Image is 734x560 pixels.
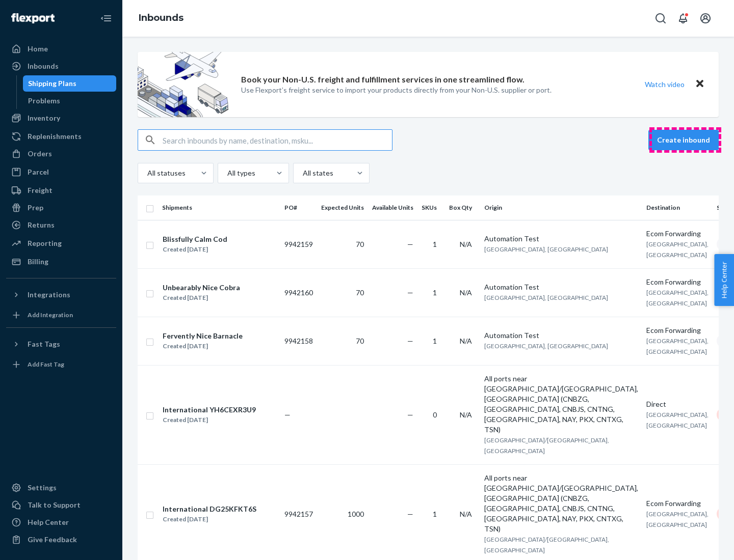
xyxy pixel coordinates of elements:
[646,289,709,307] span: [GEOGRAPHIC_DATA], [GEOGRAPHIC_DATA]
[241,85,552,95] p: Use Flexport’s freight service to import your products directly from your Non-U.S. supplier or port.
[407,288,413,297] span: —
[28,220,55,230] div: Returns
[28,360,64,369] div: Add Fast Tag
[28,500,81,510] div: Talk to Support
[163,283,240,293] div: Unbearably Nice Cobra
[646,337,709,355] span: [GEOGRAPHIC_DATA], [GEOGRAPHIC_DATA]
[433,410,437,419] span: 0
[646,325,709,335] div: Ecom Forwarding
[407,510,413,518] span: —
[28,483,57,493] div: Settings
[163,514,256,524] div: Created [DATE]
[638,77,691,92] button: Watch video
[28,167,49,177] div: Parcel
[6,58,116,74] a: Inbounds
[433,240,437,248] span: 1
[6,146,116,162] a: Orders
[163,331,243,341] div: Fervently Nice Barnacle
[445,195,480,220] th: Box Qty
[23,75,117,92] a: Shipping Plans
[6,182,116,199] a: Freight
[163,415,256,425] div: Created [DATE]
[646,411,709,429] span: [GEOGRAPHIC_DATA], [GEOGRAPHIC_DATA]
[280,195,317,220] th: PO#
[693,77,706,92] button: Close
[484,374,638,435] div: All ports near [GEOGRAPHIC_DATA]/[GEOGRAPHIC_DATA], [GEOGRAPHIC_DATA] (CNBZG, [GEOGRAPHIC_DATA], ...
[6,217,116,233] a: Returns
[6,235,116,251] a: Reporting
[6,128,116,145] a: Replenishments
[163,293,240,303] div: Created [DATE]
[480,195,642,220] th: Origin
[642,195,713,220] th: Destination
[6,480,116,496] a: Settings
[356,337,364,345] span: 70
[130,4,192,33] ol: breadcrumbs
[6,514,116,530] a: Help Center
[280,268,317,317] td: 9942160
[163,405,256,415] div: International YH6CEXR3U9
[28,238,62,248] div: Reporting
[646,277,709,287] div: Ecom Forwarding
[28,185,53,195] div: Freight
[6,41,116,57] a: Home
[484,342,608,350] span: [GEOGRAPHIC_DATA], [GEOGRAPHIC_DATA]
[28,96,60,106] div: Problems
[284,410,291,419] span: —
[368,195,417,220] th: Available Units
[163,341,243,351] div: Created [DATE]
[348,510,364,518] span: 1000
[650,8,671,29] button: Open Search Box
[28,290,70,300] div: Integrations
[28,311,73,319] div: Add Integration
[484,536,609,554] span: [GEOGRAPHIC_DATA]/[GEOGRAPHIC_DATA], [GEOGRAPHIC_DATA]
[226,168,227,178] input: All types
[28,535,77,545] div: Give Feedback
[484,294,608,301] span: [GEOGRAPHIC_DATA], [GEOGRAPHIC_DATA]
[302,168,303,178] input: All states
[146,168,147,178] input: All statuses
[28,131,82,142] div: Replenishments
[417,195,445,220] th: SKUs
[484,234,638,244] div: Automation Test
[673,8,693,29] button: Open notifications
[6,200,116,216] a: Prep
[484,436,609,455] span: [GEOGRAPHIC_DATA]/[GEOGRAPHIC_DATA], [GEOGRAPHIC_DATA]
[407,240,413,248] span: —
[356,240,364,248] span: 70
[163,244,227,255] div: Created [DATE]
[6,164,116,180] a: Parcel
[356,288,364,297] span: 70
[460,288,472,297] span: N/A
[163,504,256,514] div: International DG25KFKT6S
[28,339,60,349] div: Fast Tags
[460,240,472,248] span: N/A
[484,330,638,341] div: Automation Test
[6,336,116,352] button: Fast Tags
[28,78,76,89] div: Shipping Plans
[163,234,227,244] div: Blissfully Calm Cod
[28,61,59,71] div: Inbounds
[646,510,709,528] span: [GEOGRAPHIC_DATA], [GEOGRAPHIC_DATA]
[646,498,709,509] div: Ecom Forwarding
[11,13,55,23] img: Flexport logo
[407,410,413,419] span: —
[648,130,719,150] button: Create inbound
[6,110,116,126] a: Inventory
[433,510,437,518] span: 1
[714,254,734,306] button: Help Center
[139,12,183,23] a: Inbounds
[280,317,317,365] td: 9942158
[6,254,116,270] a: Billing
[28,517,69,527] div: Help Center
[460,337,472,345] span: N/A
[96,8,116,29] button: Close Navigation
[6,287,116,303] button: Integrations
[484,245,608,253] span: [GEOGRAPHIC_DATA], [GEOGRAPHIC_DATA]
[695,8,716,29] button: Open account menu
[158,195,280,220] th: Shipments
[6,356,116,373] a: Add Fast Tag
[163,130,392,150] input: Search inbounds by name, destination, msku...
[28,113,60,123] div: Inventory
